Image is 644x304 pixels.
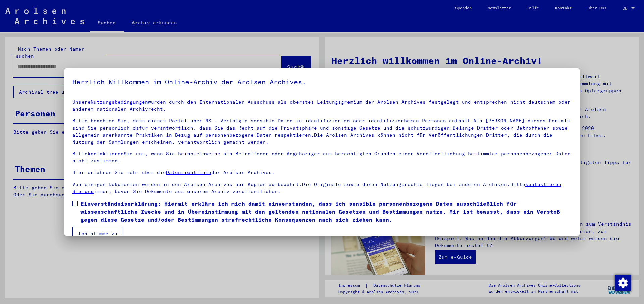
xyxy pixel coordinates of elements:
[72,77,572,87] h5: Herzlich Willkommen im Online-Archiv der Arolsen Archives.
[72,150,572,164] p: Bitte Sie uns, wenn Sie beispielsweise als Betroffener oder Angehöriger aus berechtigten Gründen ...
[72,99,572,113] p: Unsere wurden durch den Internationalen Ausschuss als oberstes Leitungsgremium der Arolsen Archiv...
[72,169,572,176] p: Hier erfahren Sie mehr über die der Arolsen Archives.
[72,117,572,146] p: Bitte beachten Sie, dass dieses Portal über NS - Verfolgte sensible Daten zu identifizierten oder...
[72,181,561,194] a: kontaktieren Sie uns
[72,181,572,195] p: Von einigen Dokumenten werden in den Arolsen Archives nur Kopien aufbewahrt.Die Originale sowie d...
[615,275,631,291] img: Zustimmung ändern
[91,99,148,105] a: Nutzungsbedingungen
[80,200,572,224] span: Einverständniserklärung: Hiermit erkläre ich mich damit einverstanden, dass ich sensible personen...
[72,227,123,240] button: Ich stimme zu
[88,151,124,157] a: kontaktieren
[614,274,631,291] div: Zustimmung ändern
[166,169,211,175] a: Datenrichtlinie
